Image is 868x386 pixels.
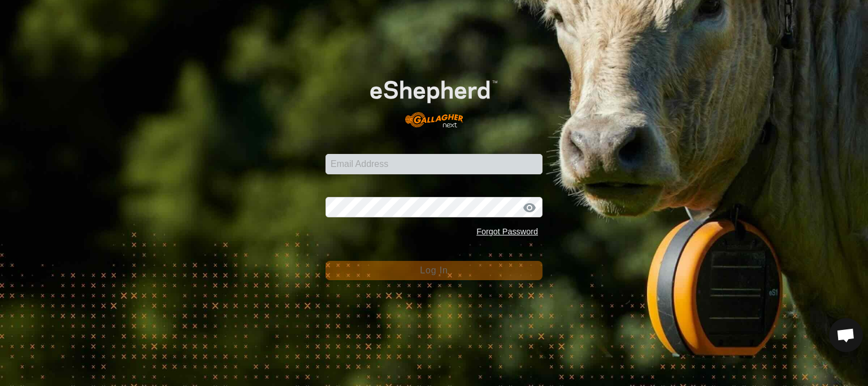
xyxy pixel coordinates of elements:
[829,318,863,352] div: Open chat
[325,261,542,280] button: Log In
[420,265,448,275] span: Log In
[476,227,538,236] a: Forgot Password
[347,62,520,136] img: E-shepherd Logo
[325,154,542,174] input: Email Address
